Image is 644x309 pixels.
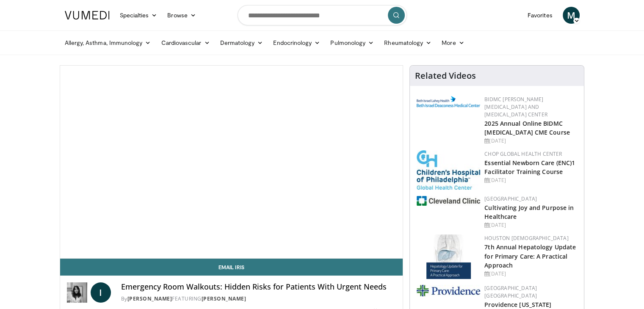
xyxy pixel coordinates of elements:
div: [DATE] [484,177,577,184]
h4: Emergency Room Walkouts: Hidden Risks for Patients With Urgent Needs [121,282,396,292]
a: Favorites [522,7,558,24]
input: Search topics, interventions [238,5,407,25]
div: [DATE] [484,221,577,229]
a: Dermatology [215,34,268,51]
img: 9aead070-c8c9-47a8-a231-d8565ac8732e.png.150x105_q85_autocrop_double_scale_upscale_version-0.2.jpg [417,285,480,296]
a: Houston [DEMOGRAPHIC_DATA] [484,235,568,242]
a: 2025 Annual Online BIDMC [MEDICAL_DATA] CME Course [484,119,570,136]
a: Rheumatology [379,34,437,51]
a: [GEOGRAPHIC_DATA] [484,195,537,202]
a: [GEOGRAPHIC_DATA] [GEOGRAPHIC_DATA] [484,284,537,299]
a: Specialties [115,7,163,24]
div: [DATE] [484,137,577,145]
a: Allergy, Asthma, Immunology [60,34,156,51]
img: 8fbf8b72-0f77-40e1-90f4-9648163fd298.jpg.150x105_q85_autocrop_double_scale_upscale_version-0.2.jpg [417,150,480,190]
img: 83b65fa9-3c25-403e-891e-c43026028dd2.jpg.150x105_q85_autocrop_double_scale_upscale_version-0.2.jpg [426,235,471,279]
a: Cultivating Joy and Purpose in Healthcare [484,204,574,221]
a: Email Iris [60,259,403,276]
div: By FEATURING [121,295,396,303]
a: BIDMC [PERSON_NAME][MEDICAL_DATA] and [MEDICAL_DATA] Center [484,96,547,118]
a: Essential Newborn Care (ENC)1 Facilitator Training Course [484,159,575,176]
a: I [91,282,111,303]
img: c96b19ec-a48b-46a9-9095-935f19585444.png.150x105_q85_autocrop_double_scale_upscale_version-0.2.png [417,96,480,107]
a: [PERSON_NAME] [127,295,172,302]
img: Dr. Iris Gorfinkel [67,282,87,303]
img: 1ef99228-8384-4f7a-af87-49a18d542794.png.150x105_q85_autocrop_double_scale_upscale_version-0.2.jpg [417,196,480,206]
a: CHOP Global Health Center [484,150,562,157]
a: Endocrinology [268,34,325,51]
a: Pulmonology [325,34,379,51]
h4: Related Videos [415,71,476,81]
div: [DATE] [484,270,577,278]
a: More [437,34,469,51]
a: Browse [162,7,201,24]
a: [PERSON_NAME] [202,295,246,302]
img: VuMedi Logo [65,11,110,19]
video-js: Video Player [60,66,403,259]
a: M [563,7,580,24]
a: 7th Annual Hepatology Update for Primary Care: A Practical Approach [484,243,576,269]
a: Cardiovascular [156,34,215,51]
